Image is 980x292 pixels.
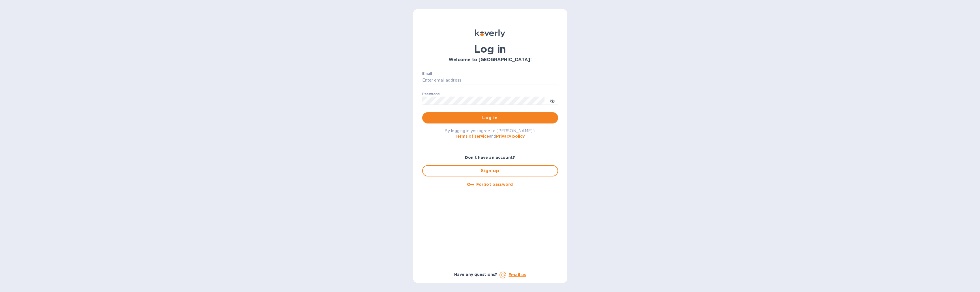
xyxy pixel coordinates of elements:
h3: Welcome to [GEOGRAPHIC_DATA]! [422,57,558,63]
a: Privacy policy [496,134,525,138]
button: toggle password visibility [547,95,558,106]
span: Sign up [427,167,553,174]
u: Forgot password [476,182,513,187]
h1: Log in [422,43,558,55]
a: Email us [509,272,526,277]
a: Terms of service [455,134,489,138]
label: Email [422,72,432,75]
b: Don't have an account? [465,155,515,160]
span: By logging in you agree to [PERSON_NAME]'s and . [445,129,535,138]
button: Sign up [422,165,558,176]
label: Password [422,92,439,96]
input: Enter email address [422,76,558,85]
button: Log in [422,112,558,123]
img: Koverly [475,29,505,37]
b: Have any questions? [454,272,498,277]
span: Log in [427,114,554,121]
